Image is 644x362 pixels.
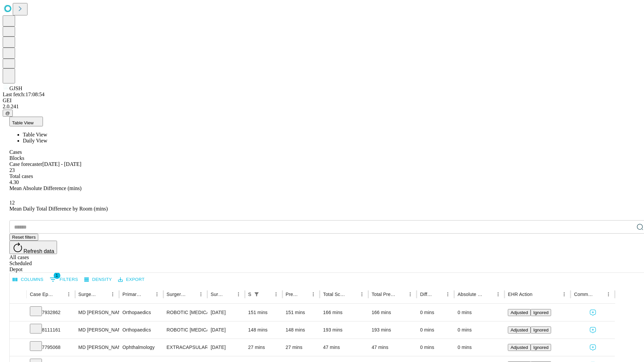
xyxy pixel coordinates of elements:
div: Comments [574,292,593,297]
div: 27 mins [286,339,317,356]
button: Menu [196,290,206,299]
button: Table View [9,117,43,126]
button: @ [3,110,13,117]
span: Table View [12,120,34,125]
button: Adjusted [508,309,531,316]
span: 4.30 [9,179,19,185]
button: Sort [396,290,406,299]
span: Table View [23,132,47,137]
button: Reset filters [9,234,38,241]
button: Sort [484,290,493,299]
div: 0 mins [420,304,451,321]
div: 151 mins [286,304,317,321]
div: 166 mins [372,304,414,321]
div: 166 mins [323,304,365,321]
div: GEI [3,98,641,104]
button: Ignored [531,309,551,316]
button: Menu [271,290,281,299]
button: Refresh data [9,241,57,254]
div: 2.0.241 [3,104,641,110]
div: EHR Action [508,292,532,297]
span: Adjusted [511,310,528,315]
div: MD [PERSON_NAME] [PERSON_NAME] Md [78,321,116,339]
div: ROBOTIC [MEDICAL_DATA] KNEE TOTAL [167,321,204,339]
div: Absolute Difference [458,292,483,297]
button: Sort [143,290,152,299]
span: 23 [9,167,15,173]
div: Surgeon Name [78,292,98,297]
button: Expand [13,324,23,336]
button: Show filters [48,274,80,285]
div: 148 mins [286,321,317,339]
button: Sort [262,290,271,299]
div: [DATE] [211,304,241,321]
button: Menu [108,290,117,299]
button: Menu [406,290,415,299]
div: Total Predicted Duration [372,292,396,297]
button: Ignored [531,326,551,334]
button: Show filters [252,290,261,299]
span: Ignored [533,345,548,350]
button: Menu [443,290,452,299]
span: @ [5,111,10,116]
button: Sort [299,290,309,299]
div: Predicted In Room Duration [286,292,299,297]
button: Export [116,275,146,285]
div: Surgery Name [167,292,186,297]
span: 12 [9,200,15,205]
button: Menu [64,290,73,299]
button: Sort [224,290,234,299]
div: EXTRACAPSULAR CATARACT REMOVAL WITH [MEDICAL_DATA] [167,339,204,356]
span: Daily View [23,138,47,143]
div: 193 mins [323,321,365,339]
button: Menu [309,290,318,299]
span: Mean Absolute Difference (mins) [9,185,82,191]
button: Sort [55,290,64,299]
button: Sort [533,290,542,299]
button: Menu [357,290,367,299]
span: Case forecaster [9,161,42,167]
button: Menu [604,290,613,299]
button: Density [83,275,114,285]
span: GJSH [9,85,22,91]
div: ROBOTIC [MEDICAL_DATA] KNEE TOTAL [167,304,204,321]
div: 0 mins [458,339,501,356]
button: Expand [13,342,23,354]
button: Menu [234,290,243,299]
span: [DATE] - [DATE] [42,161,81,167]
div: Total Scheduled Duration [323,292,347,297]
span: Last fetch: 17:08:54 [3,92,45,97]
div: 0 mins [458,304,501,321]
button: Sort [594,290,604,299]
div: Difference [420,292,433,297]
div: 193 mins [372,321,414,339]
button: Select columns [11,275,45,285]
div: Primary Service [122,292,142,297]
button: Sort [348,290,357,299]
div: 151 mins [248,304,279,321]
span: 1 [54,272,60,279]
div: Orthopaedics [122,304,160,321]
div: MD [PERSON_NAME] [78,339,116,356]
div: 7795068 [30,339,72,356]
button: Expand [13,307,23,319]
div: MD [PERSON_NAME] [PERSON_NAME] Md [78,304,116,321]
span: Mean Daily Total Difference by Room (mins) [9,206,108,212]
span: Adjusted [511,327,528,333]
div: 0 mins [458,321,501,339]
div: Ophthalmology [122,339,160,356]
button: Menu [559,290,569,299]
button: Adjusted [508,326,531,334]
button: Sort [99,290,108,299]
button: Sort [434,290,443,299]
span: Reset filters [12,235,36,240]
button: Ignored [531,344,551,351]
div: [DATE] [211,339,241,356]
span: Total cases [9,173,33,179]
div: 8111161 [30,321,72,339]
button: Sort [187,290,196,299]
div: 0 mins [420,339,451,356]
div: Scheduled In Room Duration [248,292,251,297]
div: 1 active filter [252,290,261,299]
button: Adjusted [508,344,531,351]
